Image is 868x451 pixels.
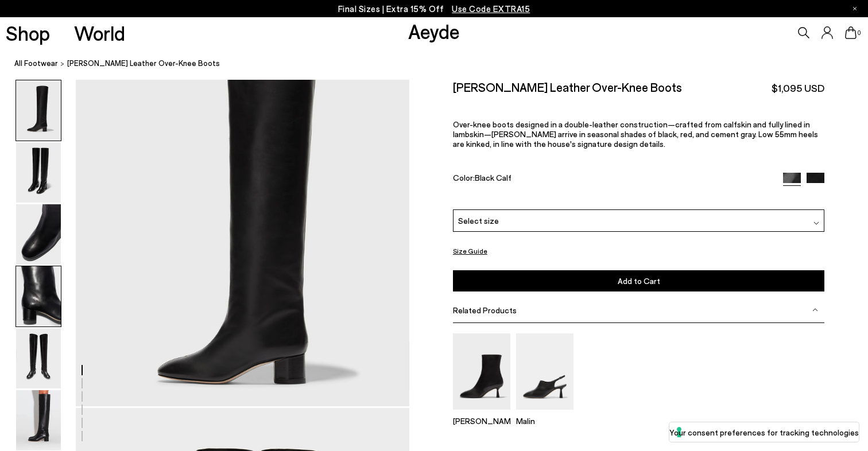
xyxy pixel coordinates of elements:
span: Select size [458,215,499,227]
p: Over-knee boots designed in a double-leather construction—crafted from calfskin and fully lined i... [453,119,825,149]
a: Dorothy Soft Sock Boots [PERSON_NAME] [453,402,510,426]
img: Willa Leather Over-Knee Boots - Image 3 [16,204,61,265]
p: Malin [516,416,573,426]
span: Black Calf [475,172,511,182]
img: Malin Slingback Mules [516,333,573,410]
img: Willa Leather Over-Knee Boots - Image 5 [16,328,61,388]
button: Size Guide [453,244,487,258]
p: Final Sizes | Extra 15% Off [338,2,530,16]
img: Willa Leather Over-Knee Boots - Image 4 [16,266,61,326]
span: Navigate to /collections/ss25-final-sizes [452,3,530,14]
img: Willa Leather Over-Knee Boots - Image 2 [16,142,61,203]
span: Add to Cart [618,276,660,286]
span: $1,095 USD [772,81,824,95]
h2: [PERSON_NAME] Leather Over-Knee Boots [453,80,682,94]
img: svg%3E [813,220,819,226]
a: World [74,23,125,43]
label: Your consent preferences for tracking technologies [669,426,859,438]
img: svg%3E [812,307,818,313]
div: Color: [453,172,771,185]
nav: breadcrumb [14,48,868,80]
a: Malin Slingback Mules Malin [516,402,573,426]
a: All Footwear [14,57,58,69]
span: Related Products [453,305,517,315]
img: Willa Leather Over-Knee Boots - Image 6 [16,390,61,450]
button: Your consent preferences for tracking technologies [669,422,859,442]
span: 0 [857,30,862,36]
img: Dorothy Soft Sock Boots [453,333,510,410]
button: Add to Cart [453,270,825,291]
a: 0 [845,26,857,39]
p: [PERSON_NAME] [453,416,510,426]
img: Willa Leather Over-Knee Boots - Image 1 [16,80,61,141]
a: Aeyde [408,19,460,43]
a: Shop [6,23,50,43]
span: [PERSON_NAME] Leather Over-Knee Boots [67,57,220,69]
